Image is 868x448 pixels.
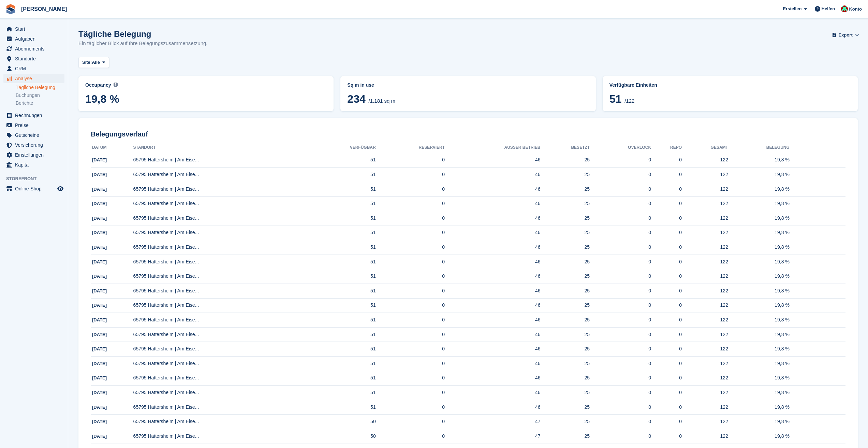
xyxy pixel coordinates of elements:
[3,74,64,83] a: menu
[3,34,64,44] a: menu
[540,200,590,207] div: 25
[92,172,107,177] span: [DATE]
[3,184,64,193] a: Speisekarte
[682,211,728,226] td: 122
[307,386,376,400] td: 51
[133,342,307,357] td: 65795 Hattersheim | Am Eise...
[651,215,682,222] div: 0
[540,316,590,323] div: 25
[590,374,651,381] div: 0
[540,374,590,381] div: 25
[307,371,376,386] td: 51
[78,57,109,68] button: Site: Alle
[92,157,107,162] span: [DATE]
[18,3,70,15] a: [PERSON_NAME]
[728,357,790,371] td: 19,8 %
[590,433,651,440] div: 0
[307,255,376,269] td: 51
[590,186,651,193] div: 0
[728,240,790,255] td: 19,8 %
[307,400,376,415] td: 51
[78,29,208,39] h1: Tägliche Belegung
[445,255,541,269] td: 46
[347,82,589,89] abbr: Current breakdown of sq m occupied
[540,142,590,153] th: Besetzt
[133,240,307,255] td: 65795 Hattersheim | Am Eise...
[682,357,728,371] td: 122
[540,186,590,193] div: 25
[682,342,728,357] td: 122
[540,345,590,352] div: 25
[91,142,133,153] th: Datum
[16,92,64,99] a: Buchungen
[133,298,307,313] td: 65795 Hattersheim | Am Eise...
[651,302,682,309] div: 0
[590,229,651,236] div: 0
[92,317,107,322] span: [DATE]
[445,182,541,197] td: 46
[376,142,445,153] th: Reserviert
[728,386,790,400] td: 19,8 %
[92,201,107,206] span: [DATE]
[376,269,445,284] td: 0
[376,313,445,328] td: 0
[133,313,307,328] td: 65795 Hattersheim | Am Eise...
[590,331,651,338] div: 0
[682,142,728,153] th: Gesamt
[3,64,64,73] a: menu
[376,415,445,429] td: 0
[15,130,56,140] span: Gutscheine
[682,284,728,299] td: 122
[445,153,541,168] td: 46
[540,360,590,367] div: 25
[376,197,445,211] td: 0
[133,371,307,386] td: 65795 Hattersheim | Am Eise...
[307,327,376,342] td: 51
[15,111,56,120] span: Rechnungen
[540,244,590,251] div: 25
[376,371,445,386] td: 0
[3,44,64,54] a: menu
[728,415,790,429] td: 19,8 %
[609,82,657,88] span: Verfügbare Einheiten
[728,142,790,153] th: Belegung
[133,153,307,168] td: 65795 Hattersheim | Am Eise...
[651,287,682,294] div: 0
[376,342,445,357] td: 0
[590,171,651,178] div: 0
[16,84,64,91] a: Tägliche Belegung
[307,284,376,299] td: 51
[133,168,307,182] td: 65795 Hattersheim | Am Eise...
[839,32,853,39] span: Export
[445,240,541,255] td: 46
[376,240,445,255] td: 0
[682,415,728,429] td: 122
[728,255,790,269] td: 19,8 %
[682,240,728,255] td: 122
[822,5,835,12] span: Helfen
[540,418,590,425] div: 25
[92,375,107,380] span: [DATE]
[445,168,541,182] td: 46
[651,273,682,280] div: 0
[445,284,541,299] td: 46
[133,197,307,211] td: 65795 Hattersheim | Am Eise...
[78,40,208,47] p: Ein täglicher Blick auf Ihre Belegungszusammensetzung.
[728,153,790,168] td: 19,8 %
[651,331,682,338] div: 0
[682,255,728,269] td: 122
[682,197,728,211] td: 122
[540,287,590,294] div: 25
[307,197,376,211] td: 51
[445,327,541,342] td: 46
[133,226,307,240] td: 65795 Hattersheim | Am Eise...
[728,298,790,313] td: 19,8 %
[651,200,682,207] div: 0
[540,215,590,222] div: 25
[15,150,56,160] span: Einstellungen
[540,258,590,265] div: 25
[590,142,651,153] th: Overlock
[540,433,590,440] div: 25
[347,93,365,105] span: 234
[92,245,107,250] span: [DATE]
